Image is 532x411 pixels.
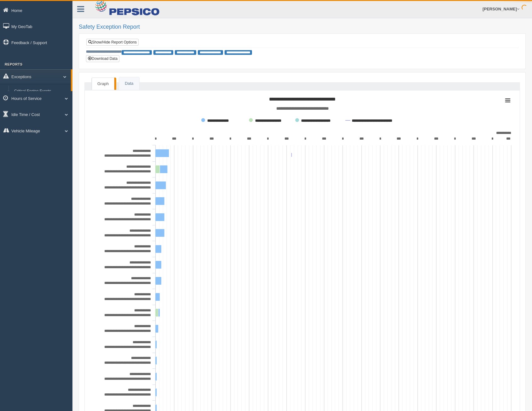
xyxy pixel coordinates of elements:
a: Graph [92,78,114,90]
a: Critical Engine Events [11,86,71,97]
a: Show/Hide Report Options [86,39,139,46]
h2: Safety Exception Report [79,24,526,30]
a: Data [119,77,139,90]
button: Download Data [86,55,119,62]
